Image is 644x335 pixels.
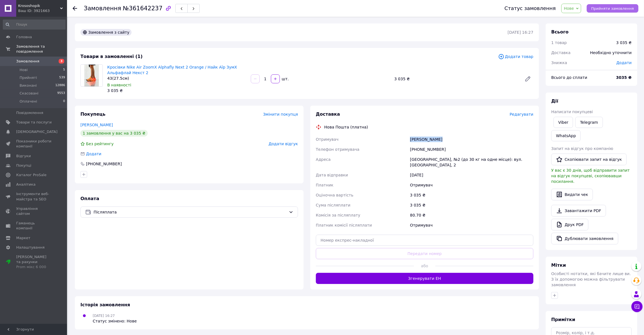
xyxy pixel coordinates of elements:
[80,29,132,36] div: Замовлення з сайту
[551,317,575,322] span: Примітки
[323,124,369,130] div: Нова Пошта (платна)
[20,67,28,72] span: Нові
[616,75,632,80] b: 3035 ₴
[16,110,43,115] span: Повідомлення
[18,3,60,8] span: Krososhopik
[263,112,298,116] span: Змінити покупця
[20,75,37,80] span: Прийняті
[316,147,359,152] span: Телефон отримувача
[551,168,630,184] span: У вас є 30 днів, щоб відправити запит на відгук покупцеві, скопіювавши посилання.
[551,189,593,200] button: Видати чек
[16,120,52,125] span: Товари та послуги
[80,130,148,137] div: 1 замовлення у вас на 3 035 ₴
[86,152,101,156] span: Додати
[587,47,635,59] div: Необхідно уточнити
[554,117,573,128] a: Viber
[409,134,535,144] div: [PERSON_NAME]
[551,50,571,55] span: Доставка
[551,154,627,165] button: Скопіювати запит на відгук
[409,210,535,220] div: 80.70 ₴
[316,111,340,117] span: Доставка
[409,170,535,180] div: [DATE]
[551,271,631,287] span: Особисті нотатки, які бачите лише ви. З їх допомогою можна фільтрувати замовлення
[20,91,39,96] span: Скасовані
[316,223,372,227] span: Платник комісії післяплати
[409,154,535,170] div: [GEOGRAPHIC_DATA], №2 (до 30 кг на одне місце): вул. [GEOGRAPHIC_DATA], 2
[409,220,535,230] div: Отримувач
[16,206,52,216] span: Управління сайтом
[505,6,556,11] div: Статус замовлення
[107,76,246,81] div: 43(27.5см)
[16,129,58,134] span: [DEMOGRAPHIC_DATA]
[16,254,52,270] span: [PERSON_NAME] та рахунки
[316,203,350,207] span: Сума післяплати
[631,301,643,312] button: Чат з покупцем
[20,99,37,104] span: Оплачені
[85,161,122,167] div: [PHONE_NUMBER]
[551,219,588,230] a: Друк PDF
[551,233,618,244] button: Дублювати замовлення
[316,193,353,197] span: Оціночна вартість
[80,302,130,307] span: Історія замовлення
[59,75,65,80] span: 539
[316,213,360,217] span: Комісія за післяплату
[16,59,39,64] span: Замовлення
[616,60,632,65] span: Додати
[16,35,32,40] span: Головна
[94,209,287,215] span: Післяплата
[575,117,603,128] a: Telegram
[107,88,246,93] div: 3 035 ₴
[551,263,566,268] span: Мітки
[80,123,113,127] a: [PERSON_NAME]
[16,139,52,149] span: Показники роботи компанії
[316,183,333,187] span: Платник
[3,20,66,30] input: Пошук
[73,6,77,11] div: Повернутися назад
[551,146,613,151] span: Запит на відгук про компанію
[316,235,533,246] input: Номер експрес-накладної
[107,65,237,75] a: Кросівки Nike Air ZoomX Alphafly Next 2 Orange / Найк Аїр ЗумХ Альфафлай Некст 2
[93,314,115,318] span: [DATE] 16:27
[316,273,533,284] button: Згенерувати ЕН
[551,98,558,104] span: Дії
[616,40,632,45] div: 3 035 ₴
[414,263,436,269] span: або
[86,142,114,146] span: Без рейтингу
[551,205,606,217] a: Завантажити PDF
[93,318,137,324] div: Статус змінено: Нове
[409,200,535,210] div: 3 035 ₴
[409,144,535,154] div: [PHONE_NUMBER]
[564,6,574,11] span: Нове
[522,73,533,84] a: Редагувати
[269,142,298,146] span: Додати відгук
[316,157,331,162] span: Адреса
[123,5,163,12] span: №361642237
[16,154,31,159] span: Відгуки
[20,83,37,88] span: Виконані
[316,173,348,177] span: Дата відправки
[510,112,533,116] span: Редагувати
[16,236,30,241] span: Маркет
[551,40,567,45] span: 1 товар
[16,221,52,231] span: Гаманець компанії
[16,44,67,54] span: Замовлення та повідомлення
[551,75,587,80] span: Всього до сплати
[84,5,121,12] span: Замовлення
[508,30,533,35] time: [DATE] 16:27
[409,190,535,200] div: 3 035 ₴
[280,76,289,82] div: шт.
[80,111,106,117] span: Покупець
[80,196,99,201] span: Оплата
[551,130,581,141] a: WhatsApp
[16,264,52,270] div: Prom мікс 6 000
[551,110,593,114] span: Написати покупцеві
[591,6,634,11] span: Прийняти замовлення
[80,54,143,59] span: Товари в замовленні (1)
[551,29,569,35] span: Всього
[16,245,45,250] span: Налаштування
[16,182,35,187] span: Аналітика
[57,91,65,96] span: 9553
[587,4,638,13] button: Прийняти замовлення
[84,65,99,86] img: Кросівки Nike Air ZoomX Alphafly Next 2 Orange / Найк Аїр ЗумХ Альфафлай Некст 2
[16,163,31,168] span: Покупці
